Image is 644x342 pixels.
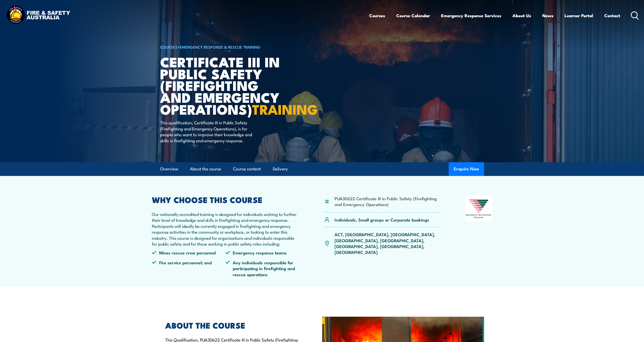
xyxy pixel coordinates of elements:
[542,9,553,22] a: News
[449,162,484,176] button: Enquire Now
[152,211,300,247] p: Our nationally accredited training is designed for individuals wishing to further their level of ...
[396,9,430,22] a: Course Calendar
[180,44,260,50] a: Emergency Response & Rescue Training
[441,9,501,22] a: Emergency Response Services
[152,259,226,277] li: Fire service personnel; and
[160,44,285,50] h6: >
[273,162,288,176] a: Delivery
[165,321,299,329] h2: ABOUT THE COURSE
[369,9,385,22] a: Courses
[190,162,221,176] a: About the course
[252,98,318,119] strong: TRAINING
[160,56,285,115] h1: Certificate III in Public Safety (Firefighting and Emergency Operations)
[225,250,299,255] li: Emergency response teams
[335,231,441,255] p: ACT, [GEOGRAPHIC_DATA], [GEOGRAPHIC_DATA], [GEOGRAPHIC_DATA], [GEOGRAPHIC_DATA], [GEOGRAPHIC_DATA...
[160,119,253,143] p: This qualification, Certificate III in Public Safety (Firefighting and Emergency Operations), is ...
[160,162,178,176] a: Overview
[335,195,441,207] li: PUA30622 Certificate III in Public Safety (Firefighting and Emergency Operations)
[335,217,429,223] p: Individuals, Small groups or Corporate bookings
[465,196,492,222] img: Nationally Recognised Training logo.
[225,259,299,277] li: Any individuals responsible for participating in firefighting and rescue operations
[152,196,300,203] h2: WHY CHOOSE THIS COURSE
[565,9,593,22] a: Learner Portal
[160,44,177,50] a: COURSES
[604,9,620,22] a: Contact
[233,162,261,176] a: Course content
[152,250,226,255] li: Mines rescue crew personnel
[512,9,531,22] a: About Us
